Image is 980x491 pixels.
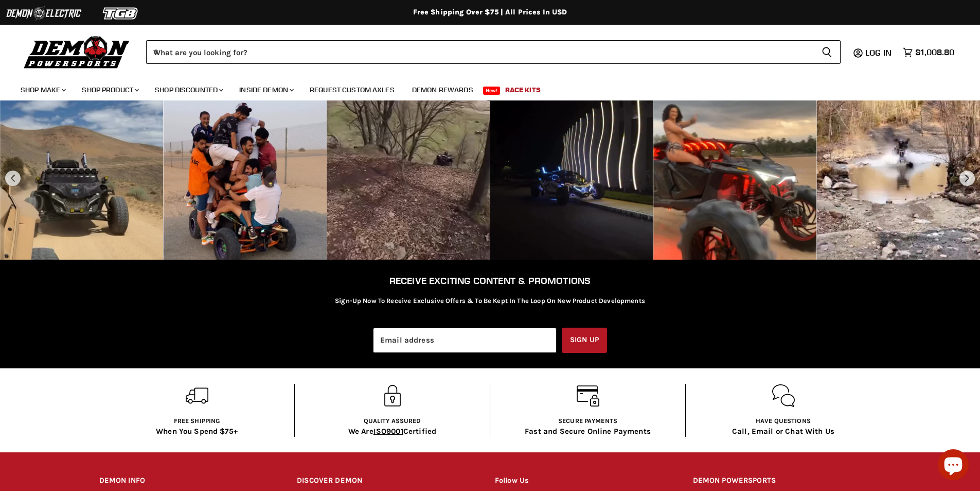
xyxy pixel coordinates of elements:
[558,417,617,425] span: Secure Payments
[404,79,481,100] a: Demon Rewards
[13,79,72,100] a: Shop Make
[732,426,834,437] p: Call, Email or Chat With Us
[364,417,421,425] span: Quality Assured
[21,33,133,70] img: Demon Powersports
[146,40,841,64] form: Product
[373,427,403,436] span: ISO9001
[13,75,952,100] ul: Main menu
[348,426,436,437] p: We Are Certified
[231,79,300,100] a: Inside Demon
[174,417,220,425] span: Free shipping
[373,328,557,353] input: Email address
[756,417,811,425] span: Have questions
[483,87,501,95] span: New!
[813,40,841,64] button: Search
[74,79,145,100] a: Shop Product
[915,47,954,57] span: $1,008.80
[5,4,82,23] img: Demon Electric Logo 2
[327,96,490,260] div: Instagram post opens in a popup
[146,40,813,64] input: When autocomplete results are available use up and down arrows to review and enter to select
[861,48,898,57] a: Log in
[82,4,159,23] img: TGB Logo 2
[490,96,654,260] div: Instagram post opens in a popup
[865,47,892,58] span: Log in
[959,171,975,186] button: next post
[5,171,21,186] button: previous post
[188,275,792,286] h2: Receive exciting Content & Promotions
[79,8,902,17] div: Free Shipping Over $75 | All Prices In USD
[335,296,645,306] p: Sign-Up Now To Receive Exclusive Offers & To Be Kept In The Loop On New Product Developments
[164,96,327,260] div: Instagram post opens in a popup
[147,79,229,100] a: Shop Discounted
[653,96,817,260] div: Instagram post opens in a popup
[302,79,402,100] a: Request Custom Axles
[156,426,238,437] p: When You Spend $75+
[898,45,959,60] a: $1,008.80
[497,79,548,100] a: Race Kits
[525,426,651,437] p: Fast and Secure Online Payments
[562,328,607,353] button: Sign up
[935,449,972,483] inbox-online-store-chat: Shopify online store chat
